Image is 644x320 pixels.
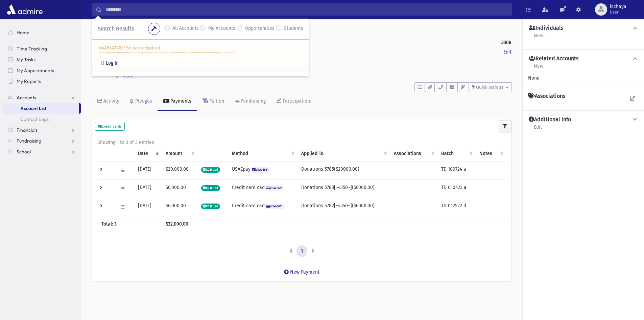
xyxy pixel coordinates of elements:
div: K [92,37,108,53]
td: TD 010423 a [437,179,475,198]
div: Activity [102,98,119,104]
a: Participation [271,92,315,111]
div: Pledges [134,98,152,104]
nav: breadcrumb [92,27,117,37]
td: [DATE] [134,198,162,216]
a: Account List [3,103,79,114]
td: Credit card cad [228,179,297,198]
span: My Reports [17,78,41,84]
td: USAEpay [228,161,297,179]
a: Activity [92,92,125,111]
td: $6,000.00 [162,198,197,216]
div: 0xA57A240E: Session Expired [92,39,309,71]
span: Search Results [98,25,134,32]
th: Applied To: activate to sort column ascending [297,146,390,162]
td: $20,000.00 [162,161,197,179]
div: None [528,74,639,82]
a: Financials [3,125,81,135]
a: Payments [158,92,197,111]
button: Credit Cards [95,122,125,131]
button: More [115,72,134,80]
div: Participation [281,98,310,104]
a: Contact Logs [3,114,81,125]
span: Financials [17,127,38,133]
button: Related Accounts [528,55,639,62]
td: Credit card cad [228,198,297,216]
a: New... [533,32,547,44]
th: Associations: activate to sort column ascending [390,146,437,162]
span: Contact Logs [20,116,49,122]
td: Donations 5782[~4550~]($6000.00) [297,198,390,216]
a: 1 [296,245,307,257]
th: Method: activate to sort column ascending [228,146,297,162]
span: Account List [20,105,46,111]
img: AdmirePro [5,3,44,16]
label: Students [284,25,303,33]
span: CC Billed [201,167,220,173]
input: Search [102,3,512,16]
a: Pledges [125,92,158,111]
span: CC Billed [201,204,220,209]
span: Home [17,29,29,36]
span: VISA-3611 [265,185,285,191]
label: My Accounts [208,25,235,33]
a: Log In [99,60,119,66]
a: Edit [533,123,542,135]
p: /ACT/_ActDisplayIndexPopout?NumInPage=10&Search=greenwood&SearchOption=%2FACT%2F_ActDisplayIndexP... [99,51,302,54]
span: CC Billed [201,185,220,191]
td: [DATE] [134,179,162,198]
a: Home [3,27,81,38]
span: Fundraising [17,138,41,144]
div: Fundraising [240,98,266,104]
a: Fundraising [3,135,81,146]
small: Credit Cards [98,124,122,129]
div: Payments [169,98,191,104]
h4: Associations [528,93,565,100]
a: Accounts [3,92,81,103]
th: Notes: activate to sort column ascending [475,146,506,162]
td: [DATE] [134,161,162,179]
td: Donations 5783[~4550~]($6000.00) [297,179,390,198]
a: My Appointments [3,65,81,76]
td: $6,000.00 [162,179,197,198]
span: Time Tracking [17,46,47,52]
h4: Additional Info [529,116,571,123]
span: My Appointments [17,67,54,73]
span: lschaya [610,4,626,9]
td: TD 100724 a [437,161,475,179]
span: School [17,149,31,155]
div: Tuition [208,98,224,104]
h4: Individuals [529,25,563,32]
span: Quick Actions [476,85,503,90]
a: Tuition [197,92,230,111]
a: Accounts [92,28,117,34]
button: Quick Actions [469,82,511,92]
span: My Tasks [17,57,35,63]
a: New Payment [279,264,325,280]
a: Time Tracking [3,43,81,54]
th: Date: activate to sort column ascending [134,146,162,162]
a: Fundraising [230,92,271,111]
span: VISA-3611 [265,204,285,209]
th: Total: 3 [97,216,162,232]
th: Amount: activate to sort column ascending [162,146,197,162]
a: My Tasks [3,54,81,65]
a: New [533,62,544,74]
span: Accounts [17,94,36,101]
a: School [3,146,81,157]
a: Edit [503,48,511,56]
button: Additional Info [528,116,639,123]
td: Donations 5785($20000.00) [297,161,390,179]
label: All Accounts [172,25,199,33]
a: My Reports [3,76,81,87]
th: Batch: activate to sort column ascending [437,146,475,162]
div: Showing 1 to 3 of 3 entries [97,139,506,146]
span: User [610,9,626,15]
strong: 3308 [501,39,511,46]
h4: Related Accounts [529,55,578,62]
span: VISA-3611 [251,167,270,173]
label: Opportunities [245,25,275,33]
button: Individuals [528,25,639,32]
th: $32,000.00 [162,216,197,232]
span: More [123,73,134,79]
